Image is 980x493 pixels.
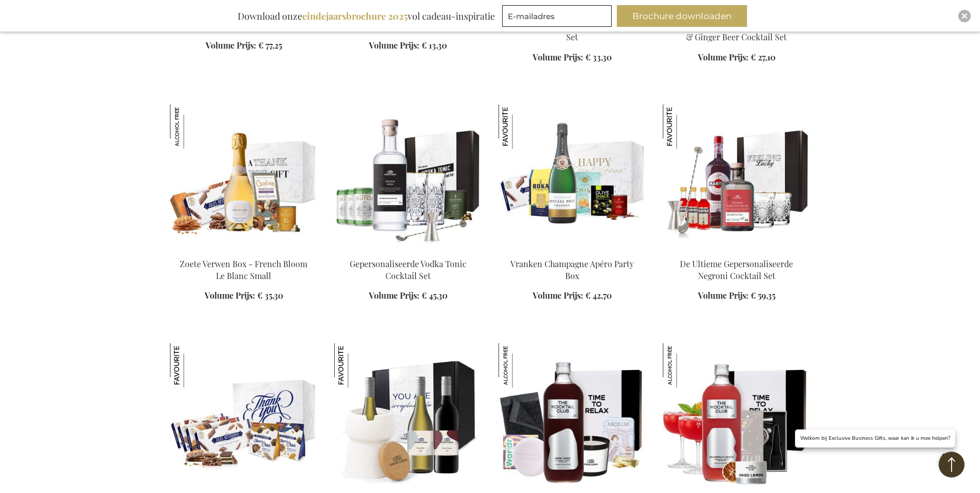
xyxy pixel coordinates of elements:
img: Close [961,13,968,19]
span: Volume Prijs: [205,290,255,301]
span: € 42,70 [585,290,612,301]
img: The Mocktail Club Masterclass Box [663,343,707,388]
span: Volume Prijs: [369,40,419,51]
a: De Ultieme Gepersonaliseerde Negroni Cocktail Set [680,258,793,281]
a: Volume Prijs: € 42,70 [533,290,612,302]
a: The Personalised Vodka Tonic Cocktail Set [334,245,482,255]
img: Bubalou Ijsemmer Met Duo Gepersonaliseerde Wijn [334,343,482,488]
img: Jules Destrooper XL Office Sharing Box [170,343,318,488]
a: Volume Prijs: € 59,35 [698,290,775,302]
input: E-mailadres [502,5,612,27]
span: € 59,35 [751,290,775,301]
img: The Mocktail Club Luxury Relax Box [499,343,646,488]
b: eindejaarsbrochure 2025 [302,10,408,22]
span: Volume Prijs: [533,52,583,63]
a: Volume Prijs: € 77,25 [206,40,282,52]
button: Brochure downloaden [617,5,747,27]
span: Volume Prijs: [369,290,419,301]
span: Volume Prijs: [206,40,256,51]
a: Volume Prijs: € 33,30 [533,52,612,64]
span: € 27,10 [751,52,775,63]
span: € 13,30 [422,40,447,51]
img: Vranken Champagne Apéro Party Box [499,104,646,249]
img: De Ultieme Gepersonaliseerde Negroni Cocktail Set [663,104,707,149]
a: The Ultimate Personalized Negroni Cocktail Set De Ultieme Gepersonaliseerde Negroni Cocktail Set [663,245,811,255]
img: Bubalou Ijsemmer Met Duo Gepersonaliseerde Wijn [334,343,379,388]
div: Close [958,10,971,22]
a: Vranken Champagne Apéro Party Box [510,258,634,281]
a: Zoete Verwen Box - French Bloom Le Blanc Small [180,258,307,281]
a: Volume Prijs: € 45,30 [369,290,447,302]
form: marketing offers and promotions [502,5,615,30]
span: Volume Prijs: [698,52,749,63]
a: Sweet Treats Box - French Bloom Le Blanc Small Zoete Verwen Box - French Bloom Le Blanc Small [170,245,318,255]
img: The Ultimate Personalized Negroni Cocktail Set [663,104,811,249]
img: The Personalised Vodka Tonic Cocktail Set [334,104,482,249]
span: Volume Prijs: [533,290,583,301]
img: The Mocktail Club Masterclass Box [663,343,811,488]
a: Volume Prijs: € 27,10 [698,52,775,64]
a: Volume Prijs: € 35,30 [205,290,283,302]
span: € 35,30 [257,290,283,301]
span: € 45,30 [422,290,447,301]
span: € 77,25 [258,40,282,51]
div: Download onze vol cadeau-inspiratie [233,5,500,27]
a: Gepersonaliseerde Vodka Tonic Cocktail Set [350,258,466,281]
img: Zoete Verwen Box - French Bloom Le Blanc Small [170,104,214,149]
span: € 33,30 [585,52,612,63]
a: Volume Prijs: € 13,30 [369,40,447,52]
img: Sweet Treats Box - French Bloom Le Blanc Small [170,104,318,249]
img: Jules Destrooper XL Office Sharing Box [170,343,214,388]
img: Vranken Champagne Apéro Party Box [499,104,543,149]
img: The Mocktail Club Luxury Relax Box [499,343,543,388]
span: Volume Prijs: [698,290,749,301]
a: Vranken Champagne Apéro Party Box Vranken Champagne Apéro Party Box [499,245,646,255]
